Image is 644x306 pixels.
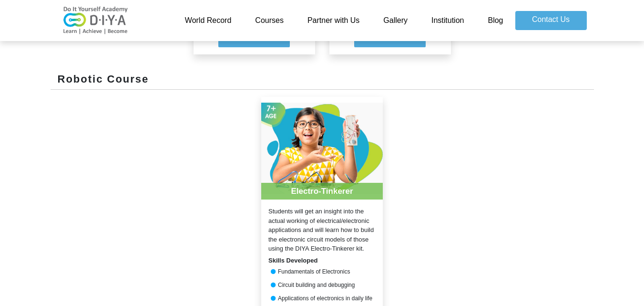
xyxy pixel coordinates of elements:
[261,256,383,265] div: Skills Developed
[261,281,383,289] div: Circuit building and debugging
[58,6,134,35] img: logo-v2.png
[51,71,594,90] div: Robotic Course
[371,11,419,30] a: Gallery
[261,183,383,200] div: Electro-Tinkerer
[261,267,383,276] div: Fundamentals of Electronics
[419,11,476,30] a: Institution
[243,11,296,30] a: Courses
[173,11,244,30] a: World Record
[261,97,383,200] img: product-20210729104519.jpg
[476,11,515,30] a: Blog
[261,207,383,253] div: Students will get an insight into the actual working of electrical/electronic applications and wi...
[261,294,383,303] div: Applications of electronics in daily life
[515,11,587,30] a: Contact Us
[296,11,371,30] a: Partner with Us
